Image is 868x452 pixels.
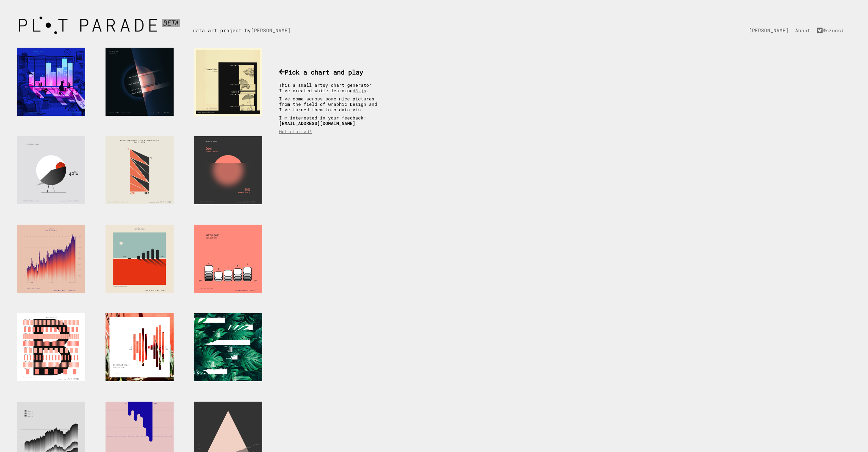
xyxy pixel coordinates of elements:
p: I've come across some nice pictures from the field of Graphic Design and I've turned them into da... [279,96,385,112]
a: Get started! [279,129,312,134]
a: [PERSON_NAME] [749,27,792,34]
a: About [795,27,814,34]
b: [EMAIL_ADDRESS][DOMAIN_NAME] [279,120,355,126]
a: @szucsi [817,27,848,34]
p: I'm interested in your feedback: [279,115,385,126]
h3: Pick a chart and play [279,68,385,76]
a: d3.js [353,88,366,93]
div: data art project by [193,14,301,34]
a: [PERSON_NAME] [251,27,294,34]
p: This a small artsy chart generator I've created while learning . [279,82,385,93]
